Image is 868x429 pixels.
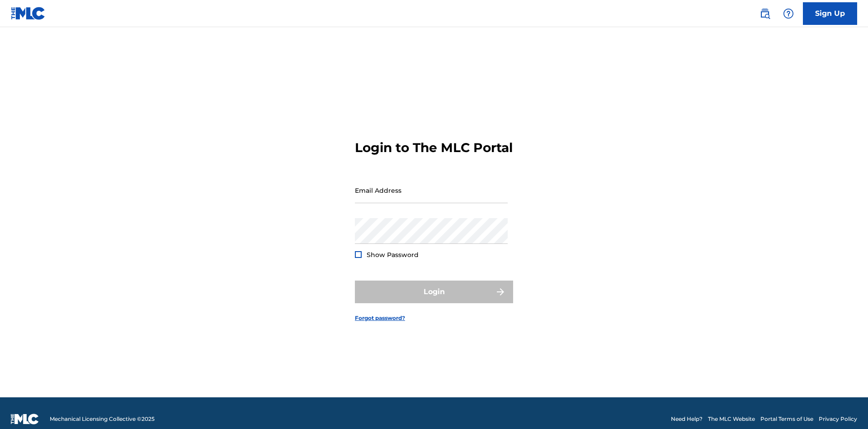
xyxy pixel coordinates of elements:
[759,8,770,19] img: search
[819,415,857,423] a: Privacy Policy
[803,2,857,25] a: Sign Up
[11,7,46,20] img: MLC Logo
[760,415,813,423] a: Portal Terms of Use
[50,415,155,423] span: Mechanical Licensing Collective © 2025
[779,5,797,23] div: Help
[708,415,755,423] a: The MLC Website
[756,5,774,23] a: Public Search
[671,415,703,423] a: Need Help?
[355,140,513,156] h3: Login to The MLC Portal
[783,8,794,19] img: help
[355,314,405,322] a: Forgot password?
[367,251,419,259] span: Show Password
[11,414,39,424] img: logo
